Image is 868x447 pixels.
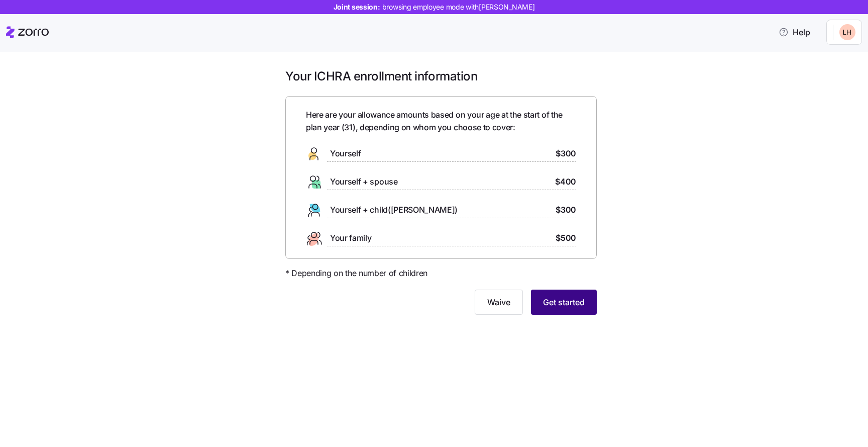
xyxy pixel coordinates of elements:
[330,232,371,244] span: Your family
[556,204,576,216] span: $300
[330,175,398,188] span: Yourself + spouse
[306,109,576,134] span: Here are your allowance amounts based on your age at the start of the plan year ( 31 ), depending...
[330,147,361,160] span: Yourself
[285,68,597,84] h1: Your ICHRA enrollment information
[543,296,585,308] span: Get started
[839,24,855,40] img: bf62bc3ceb14ea8c318f25a0ce4a2513
[475,290,523,315] button: Waive
[487,296,510,308] span: Waive
[779,26,810,38] span: Help
[555,175,576,188] span: $400
[285,267,427,280] span: * Depending on the number of children
[334,2,535,12] span: Joint session:
[771,22,818,42] button: Help
[531,290,597,315] button: Get started
[556,147,576,160] span: $300
[382,2,535,12] span: browsing employee mode with [PERSON_NAME]
[330,204,458,216] span: Yourself + child([PERSON_NAME])
[556,232,576,244] span: $500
